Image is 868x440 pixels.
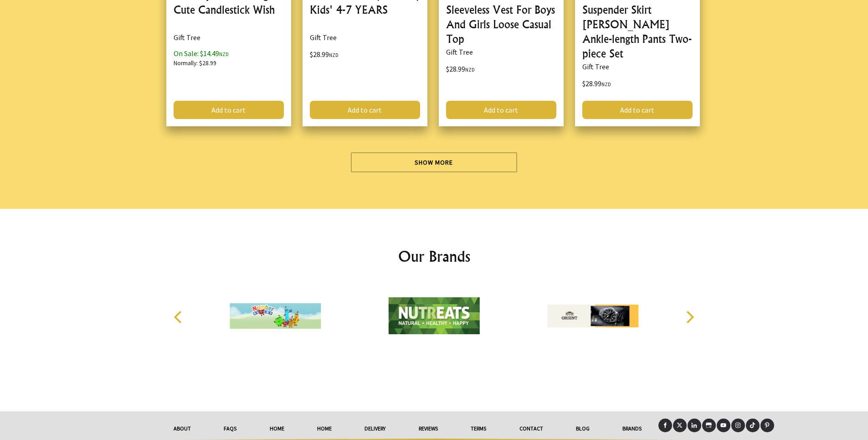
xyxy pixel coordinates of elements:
a: Add to cart [582,101,693,119]
button: Previous [169,307,189,327]
button: Next [679,307,699,327]
img: Orient [547,282,638,350]
a: Brands [606,419,658,439]
a: About [157,419,207,439]
a: Add to cart [174,101,284,119]
a: Blog [560,419,606,439]
img: Nutreats [389,282,480,350]
a: LinkedIn [688,419,701,432]
a: Add to cart [310,101,420,119]
a: Facebook [658,419,672,432]
a: Tiktok [746,419,760,432]
a: HOME [253,419,300,439]
a: Add to cart [446,101,556,119]
a: Instagram [731,419,745,432]
a: Pinterest [760,419,774,432]
a: FAQs [207,419,253,439]
a: delivery [348,419,402,439]
a: Terms [454,419,503,439]
a: X (Twitter) [673,419,687,432]
a: Youtube [717,419,730,432]
h2: Our Brands [164,245,704,267]
a: Contact [503,419,559,439]
a: reviews [402,419,454,439]
a: HOME [301,419,348,439]
a: Show More [351,152,517,172]
img: NUMBERBLOCKS [230,282,321,350]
